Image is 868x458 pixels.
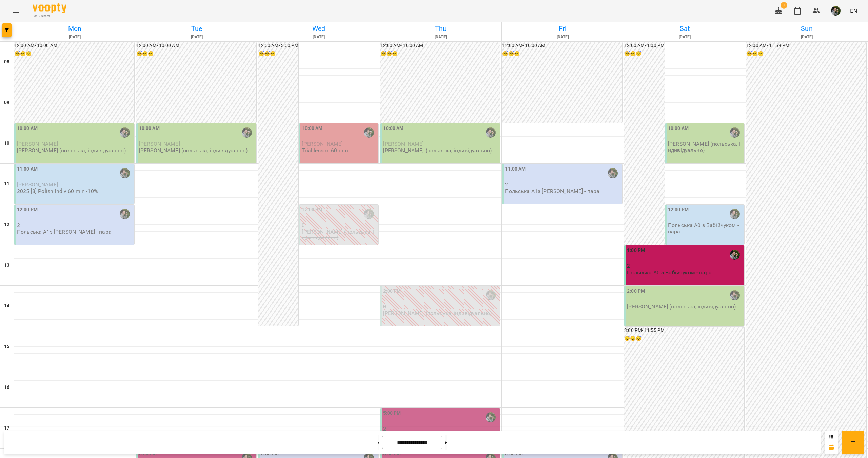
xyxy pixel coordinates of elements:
span: [PERSON_NAME] [17,141,58,147]
h6: 😴😴😴 [380,50,500,58]
p: 2 [17,222,133,228]
h6: Fri [503,23,623,34]
h6: Mon [15,23,135,34]
h6: 15 [4,343,9,351]
span: [PERSON_NAME] [17,181,58,188]
h6: [DATE] [137,34,257,40]
div: Бабійчук Володимир Дмитрович (п) [364,127,374,138]
p: 2 [505,182,620,187]
h6: 😴😴😴 [502,50,622,58]
p: 2 [627,263,743,269]
h6: 😴😴😴 [136,50,256,58]
p: [PERSON_NAME] (польська, індивідуально) [383,310,492,316]
h6: 3:00 PM - 11:55 PM [624,327,744,334]
h6: Thu [381,23,501,34]
h6: 12:00 AM - 10:00 AM [14,42,134,49]
img: Бабійчук Володимир Дмитрович (п) [120,209,130,219]
p: 0 [383,304,499,310]
p: Польська А1з [PERSON_NAME] - пара [17,229,112,235]
span: [PERSON_NAME] [302,141,343,147]
img: Бабійчук Володимир Дмитрович (п) [730,209,740,219]
h6: 16 [4,384,9,391]
h6: 12:00 AM - 1:00 PM [624,42,665,49]
img: Бабійчук Володимир Дмитрович (п) [120,168,130,178]
label: 5:00 PM [383,410,401,417]
h6: 12:00 AM - 11:59 PM [746,42,866,49]
h6: [DATE] [625,34,745,40]
h6: 08 [4,58,9,66]
h6: 12:00 AM - 3:00 PM [258,42,299,49]
button: EN [847,4,860,17]
h6: Wed [259,23,379,34]
h6: 12 [4,221,9,228]
p: [PERSON_NAME] (польська, індивідуально) [302,229,376,241]
label: 10:00 AM [668,125,689,132]
img: Бабійчук Володимир Дмитрович (п) [486,127,496,138]
span: [PERSON_NAME] [139,141,180,147]
h6: 12:00 AM - 10:00 AM [502,42,622,49]
h6: Tue [137,23,257,34]
img: Бабійчук Володимир Дмитрович (п) [242,127,252,138]
img: Бабійчук Володимир Дмитрович (п) [730,290,740,300]
label: 2:00 PM [627,287,645,295]
h6: Sat [625,23,745,34]
label: 10:00 AM [383,125,404,132]
p: [PERSON_NAME] (польська, індивідуально) [668,141,743,153]
span: EN [850,7,857,14]
img: Бабійчук Володимир Дмитрович (п) [364,209,374,219]
p: Trial lesson 60 min [302,147,348,153]
p: Польська А0 з Бабійчуком - пара [627,270,712,275]
p: [PERSON_NAME] (польська, індивідуально) [139,147,248,153]
span: For Business [33,14,66,18]
label: 12:00 PM [302,206,322,214]
h6: 17 [4,424,9,432]
h6: 12:00 AM - 10:00 AM [380,42,500,49]
label: 12:00 PM [668,206,689,214]
p: [PERSON_NAME] (польська, індивідуально) [627,304,736,310]
img: Бабійчук Володимир Дмитрович (п) [730,250,740,260]
h6: 13 [4,262,9,269]
label: 10:00 AM [17,125,38,132]
h6: 😴😴😴 [14,50,134,58]
img: Бабійчук Володимир Дмитрович (п) [730,127,740,138]
h6: [DATE] [381,34,501,40]
button: Menu [8,3,24,19]
h6: Sun [747,23,867,34]
h6: 😴😴😴 [258,50,299,58]
img: Бабійчук Володимир Дмитрович (п) [486,290,496,300]
p: [PERSON_NAME] (польська, індивідуально) [17,147,126,153]
h6: [DATE] [747,34,867,40]
label: 11:00 AM [17,165,38,173]
img: Voopty Logo [33,3,66,13]
img: Бабійчук Володимир Дмитрович (п) [486,412,496,422]
span: 1 [781,2,787,9]
label: 1:00 PM [627,247,645,254]
p: [PERSON_NAME] (польська, індивідуально) [383,147,492,153]
span: [PERSON_NAME] [383,141,424,147]
h6: [DATE] [15,34,135,40]
h6: [DATE] [259,34,379,40]
h6: [DATE] [503,34,623,40]
h6: 😴😴😴 [624,335,744,342]
img: Бабійчук Володимир Дмитрович (п) [608,168,618,178]
h6: 11 [4,180,9,188]
label: 11:00 AM [505,165,526,173]
h6: 😴😴😴 [624,50,665,58]
label: 10:00 AM [139,125,160,132]
img: Бабійчук Володимир Дмитрович (п) [120,127,130,138]
label: 12:00 PM [17,206,38,214]
h6: 😴😴😴 [746,50,866,58]
img: 70cfbdc3d9a863d38abe8aa8a76b24f3.JPG [831,6,841,16]
p: Польська А1з [PERSON_NAME] - пара [505,188,599,194]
